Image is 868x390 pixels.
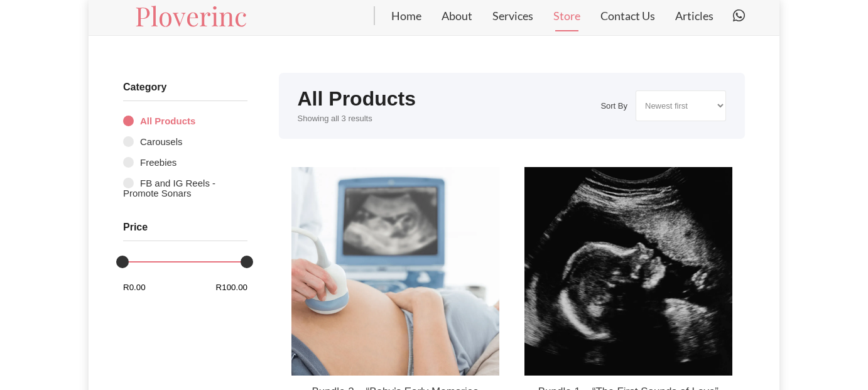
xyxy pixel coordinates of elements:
img: Bundle 1 – “The First Sounds of Love” [524,167,732,375]
a: Ploverinc [135,3,247,29]
a: Carousels [123,131,247,152]
label: Sort By [600,102,627,110]
span: Showing all 3 results [298,114,372,123]
h3: Category [123,73,247,111]
a: FB and IG Reels - Promote Sonars [123,173,247,203]
h1: All Products [298,89,416,109]
a: All Products [123,111,247,131]
a: Freebies [123,152,247,173]
h3: Price [123,213,247,251]
img: Bundle 2 – “Baby’s Early Memories [291,167,499,375]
